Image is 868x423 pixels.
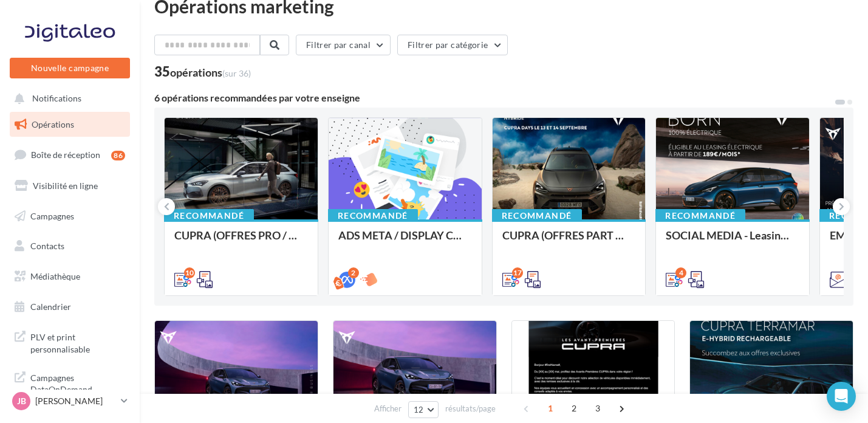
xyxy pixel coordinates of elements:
[348,267,359,278] div: 2
[32,119,74,129] span: Opérations
[414,405,424,414] span: 12
[7,142,132,168] a: Boîte de réception86
[541,399,560,418] span: 1
[408,401,439,418] button: 12
[492,209,582,222] div: Recommandé
[7,365,132,401] a: Campagnes DataOnDemand
[30,301,71,312] span: Calendrier
[10,58,130,78] button: Nouvelle campagne
[588,399,607,418] span: 3
[512,267,523,278] div: 17
[7,264,132,289] a: Médiathèque
[655,209,745,222] div: Recommandé
[30,370,125,396] span: Campagnes DataOnDemand
[296,35,391,55] button: Filtrer par canal
[111,151,125,160] div: 86
[338,229,472,253] div: ADS META / DISPLAY CUPRA DAYS Septembre 2025
[30,271,80,281] span: Médiathèque
[184,267,195,278] div: 10
[7,233,132,259] a: Contacts
[35,395,116,407] p: [PERSON_NAME]
[328,209,418,222] div: Recommandé
[445,403,496,414] span: résultats/page
[827,382,856,411] div: Open Intercom Messenger
[222,68,251,78] span: (sur 36)
[502,229,636,253] div: CUPRA (OFFRES PART + CUPRA DAYS / SEPT) - SOCIAL MEDIA
[164,209,254,222] div: Recommandé
[7,324,132,360] a: PLV et print personnalisable
[170,67,251,78] div: opérations
[10,390,130,413] a: JB [PERSON_NAME]
[17,395,26,407] span: JB
[374,403,402,414] span: Afficher
[564,399,584,418] span: 2
[31,150,100,160] span: Boîte de réception
[154,65,251,78] div: 35
[7,294,132,320] a: Calendrier
[154,93,834,103] div: 6 opérations recommandées par votre enseigne
[675,267,686,278] div: 4
[30,210,74,221] span: Campagnes
[30,329,125,355] span: PLV et print personnalisable
[7,204,132,229] a: Campagnes
[33,181,98,191] span: Visibilité en ligne
[666,229,799,253] div: SOCIAL MEDIA - Leasing social électrique - CUPRA Born
[174,229,308,253] div: CUPRA (OFFRES PRO / SEPT) - SOCIAL MEDIA
[397,35,508,55] button: Filtrer par catégorie
[7,112,132,137] a: Opérations
[30,241,64,251] span: Contacts
[32,94,81,104] span: Notifications
[7,173,132,199] a: Visibilité en ligne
